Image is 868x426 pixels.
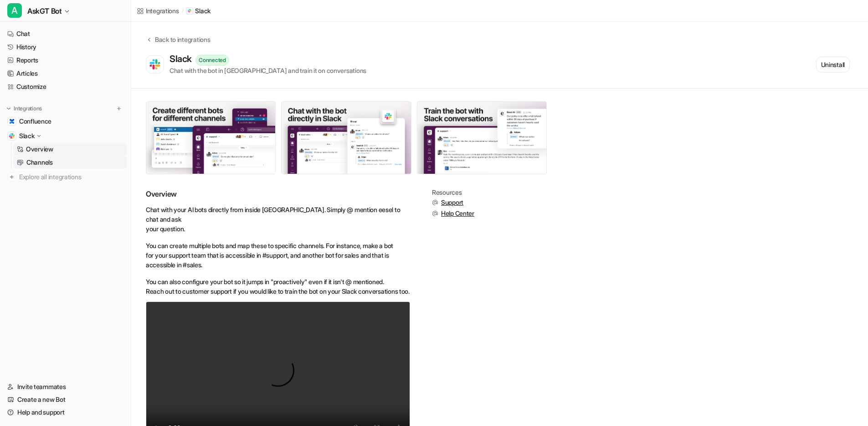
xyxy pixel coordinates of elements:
a: ConfluenceConfluence [4,115,127,128]
p: Integrations [14,105,42,112]
a: Help and support [4,406,127,419]
span: Explore all integrations [19,170,123,184]
p: Channels [26,158,53,167]
div: Back to integrations [152,35,210,44]
span: Help Center [441,209,474,218]
img: support.svg [432,199,438,206]
div: Integrations [146,6,179,16]
p: Overview [26,145,53,154]
span: AskGT Bot [27,5,62,17]
img: support.svg [432,210,438,217]
div: Resources [432,189,474,196]
a: Reports [4,54,127,67]
a: Create a new Bot [4,393,127,406]
a: Chat [4,27,127,40]
div: Connected [195,55,229,66]
button: Integrations [4,104,45,113]
h2: Overview [146,189,410,199]
span: A [7,3,22,18]
img: expand menu [5,105,12,112]
img: Slack icon [187,8,192,14]
p: You can create multiple bots and map these to specific channels. For instance, make a bot for you... [146,241,410,270]
img: Slack logo [148,57,162,73]
a: History [4,41,127,53]
img: menu_add.svg [116,105,122,112]
a: Invite teammates [4,380,127,393]
img: Slack [9,133,15,139]
button: Back to integrations [146,35,210,53]
a: Channels [13,156,127,169]
a: Overview [13,143,127,156]
span: / [182,7,184,15]
span: Support [441,198,463,207]
img: explore all integrations [7,172,16,182]
p: Slack [195,6,211,16]
p: Slack [19,131,35,140]
a: Customize [4,80,127,93]
div: Slack [169,53,195,64]
button: Help Center [432,209,474,218]
img: Confluence [9,119,15,124]
button: Support [432,198,474,207]
a: Slack iconSlack [186,6,211,16]
span: Confluence [19,117,51,126]
a: Articles [4,67,127,80]
div: Chat with the bot in [GEOGRAPHIC_DATA] and train it on conversations [169,66,366,75]
p: You can also configure your bot so it jumps in "proactively" even if it isn't @ mentioned. Reach ... [146,277,410,296]
p: Chat with your AI bots directly from inside [GEOGRAPHIC_DATA]. Simply @ mention eesel to chat and... [146,205,410,234]
button: Uninstall [816,57,850,73]
a: Integrations [137,6,179,16]
a: Explore all integrations [4,171,127,183]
